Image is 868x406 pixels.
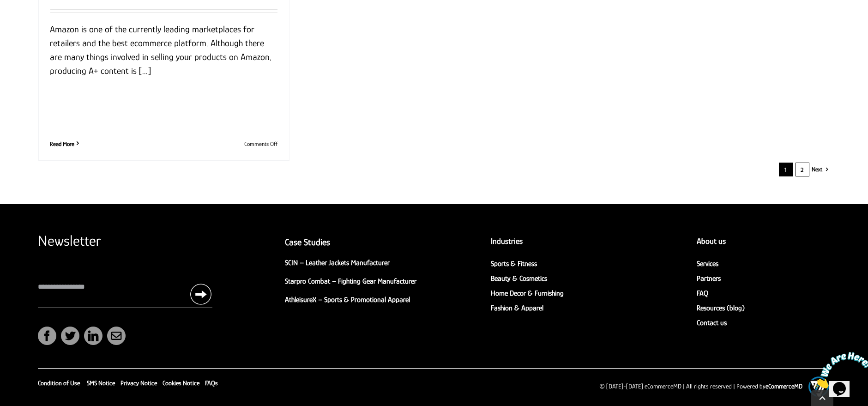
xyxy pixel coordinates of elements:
[491,304,543,312] a: Fashion & Apparel
[285,259,390,267] a: SCIN – Leather Jackets Manufacturer
[38,232,212,249] h2: Newsletter
[491,260,537,268] a: Sports & Fitness
[50,22,278,78] p: Amazon is one of the currently leading marketplaces for retailers and the best ecommerce platform...
[4,4,61,40] img: Chat attention grabber
[697,236,726,246] a: About us
[807,375,830,398] img: eCommerce builder by eCommerceMD
[285,296,410,304] a: AthleisureX – Sports & Promotional Apparel
[38,379,80,387] a: Condition of Use
[38,327,56,345] a: facebook
[697,319,727,327] a: Contact us
[697,274,721,283] a: Partners
[491,274,547,283] a: Beauty & Cosmetics
[121,379,157,387] a: Privacy Notice
[87,379,115,387] a: SMS Notice
[50,140,75,147] a: More on How to Create A+ Amazon Content?
[491,236,523,246] a: Industries
[205,379,218,387] a: FAQs
[697,260,718,268] a: Services
[796,163,809,176] a: 2
[491,289,564,297] a: Home Decor & Furnishing
[285,237,331,247] a: Case Studies
[285,277,417,285] a: Starpro Combat – Fighting Gear Manufacturer
[697,289,708,297] a: FAQ
[812,163,823,176] a: Next
[107,327,126,345] a: mail
[4,4,7,12] span: 1
[84,327,102,345] a: linkedin
[811,348,868,392] iframe: chat widget
[599,375,830,398] p: © [DATE]-[DATE] eCommerceMD | All rights reserved | Powered by
[697,304,745,312] a: Resources (blog)
[163,379,199,387] a: Cookies Notice
[779,163,793,176] span: 1
[766,382,802,391] a: eCommerceMD
[61,327,79,345] a: twitter
[38,232,212,308] form: Contact form
[244,140,277,147] span: Comments Off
